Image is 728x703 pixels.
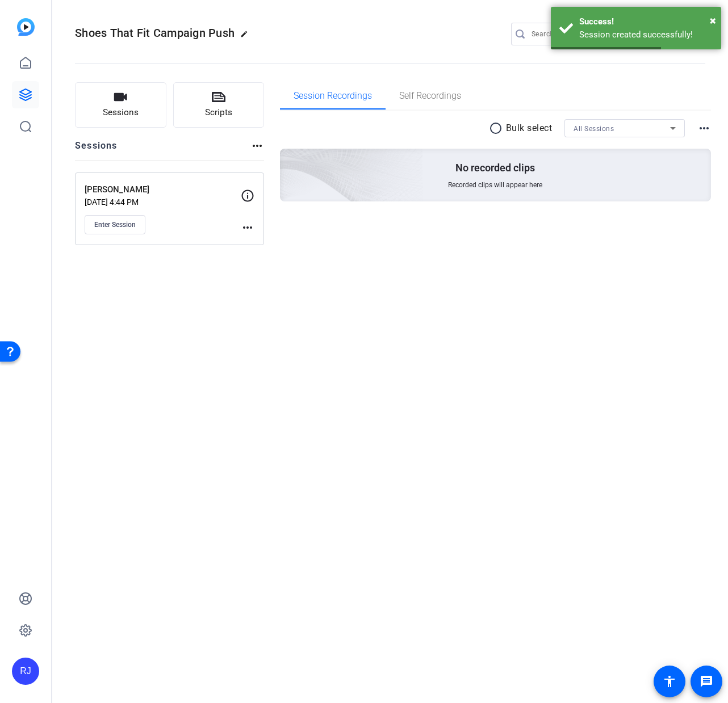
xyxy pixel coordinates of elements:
[574,125,614,133] span: All Sessions
[250,139,264,153] mat-icon: more_horiz
[489,121,506,135] mat-icon: radio_button_unchecked
[241,221,254,234] mat-icon: more_horiz
[103,106,139,119] span: Sessions
[448,180,542,190] span: Recorded clips will appear here
[700,675,713,688] mat-icon: message
[579,15,713,28] div: Success!
[710,14,716,27] span: ×
[399,91,461,100] span: Self Recordings
[455,161,535,175] p: No recorded clips
[173,82,265,128] button: Scripts
[240,30,254,44] mat-icon: edit
[710,12,716,29] button: Close
[85,215,145,234] button: Enter Session
[153,36,424,283] img: embarkstudio-empty-session.png
[294,91,372,100] span: Session Recordings
[85,183,241,196] p: [PERSON_NAME]
[75,139,118,161] h2: Sessions
[85,197,241,207] p: [DATE] 4:44 PM
[205,106,232,119] span: Scripts
[697,121,711,135] mat-icon: more_horiz
[75,82,166,128] button: Sessions
[12,658,39,685] div: RJ
[532,27,634,41] input: Search
[663,675,676,688] mat-icon: accessibility
[506,121,553,135] p: Bulk select
[94,220,136,229] span: Enter Session
[579,28,713,41] div: Session created successfully!
[75,26,235,40] span: Shoes That Fit Campaign Push
[17,18,35,36] img: blue-gradient.svg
